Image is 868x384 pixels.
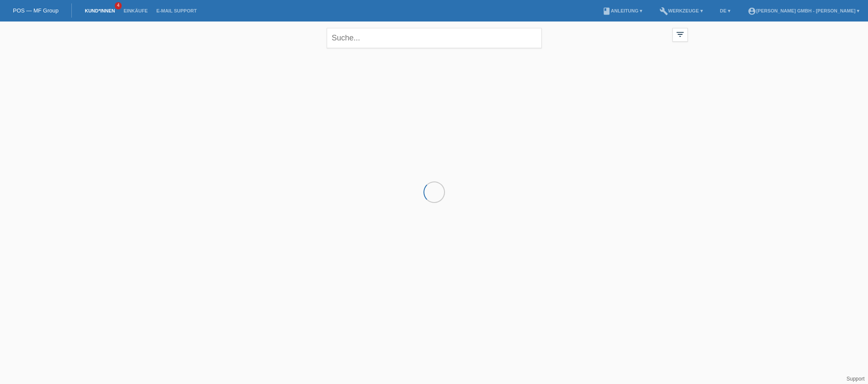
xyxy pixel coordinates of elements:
a: DE ▾ [716,8,735,13]
a: POS — MF Group [13,7,58,14]
a: Kund*innen [80,8,119,13]
a: account_circle[PERSON_NAME] GmbH - [PERSON_NAME] ▾ [743,8,864,13]
a: E-Mail Support [152,8,201,13]
input: Suche... [327,28,542,48]
i: filter_list [675,30,685,39]
a: bookAnleitung ▾ [598,8,647,13]
a: Einkäufe [119,8,152,13]
a: Support [847,376,865,382]
a: buildWerkzeuge ▾ [655,8,707,13]
span: 4 [115,2,122,9]
i: build [659,7,668,15]
i: account_circle [748,7,756,15]
i: book [602,7,611,15]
